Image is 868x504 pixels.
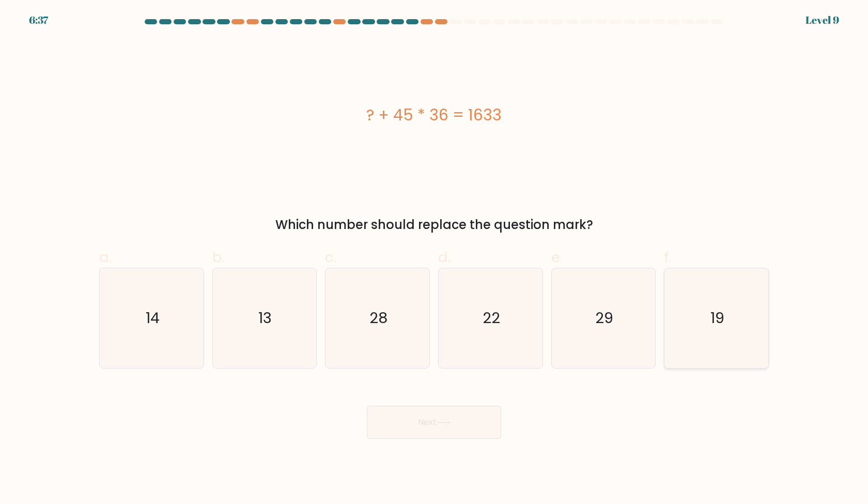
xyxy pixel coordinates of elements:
[146,308,160,328] text: 14
[367,406,501,439] button: Next
[105,216,763,234] div: Which number should replace the question mark?
[710,308,724,328] text: 19
[259,308,272,328] text: 13
[483,308,500,328] text: 22
[212,247,225,267] span: b.
[664,247,671,267] span: f.
[595,308,613,328] text: 29
[369,308,388,328] text: 28
[99,247,112,267] span: a.
[99,103,769,127] div: ? + 45 * 36 = 1633
[29,12,48,28] div: 6:37
[805,12,839,28] div: Level 9
[551,247,563,267] span: e.
[325,247,336,267] span: c.
[438,247,451,267] span: d.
